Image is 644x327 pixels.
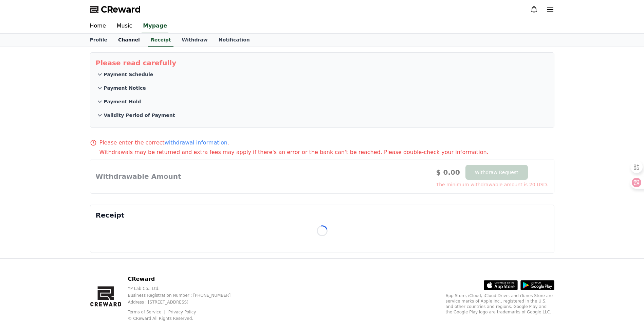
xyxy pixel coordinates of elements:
[96,108,549,122] button: Validity Period of Payment
[128,275,241,283] p: CReward
[111,19,138,33] a: Music
[101,4,141,15] span: CReward
[128,286,241,291] p: YP Lab Co., Ltd.
[99,139,229,147] p: Please enter the correct .
[104,85,146,91] p: Payment Notice
[142,19,168,33] a: Mypage
[96,58,549,68] p: Please read carefully
[104,71,153,78] p: Payment Schedule
[128,316,241,321] p: © CReward All Rights Reserved.
[96,210,549,220] p: Receipt
[128,299,241,305] p: Address : [STREET_ADDRESS]
[113,34,145,47] a: Channel
[168,310,196,314] a: Privacy Policy
[90,4,141,15] a: CReward
[85,34,113,47] a: Profile
[96,81,549,95] button: Payment Notice
[148,34,174,47] a: Receipt
[85,19,111,33] a: Home
[104,98,141,105] p: Payment Hold
[213,34,255,47] a: Notification
[446,293,554,315] p: App Store, iCloud, iCloud Drive, and iTunes Store are service marks of Apple Inc., registered in ...
[128,310,166,314] a: Terms of Service
[176,34,213,47] a: Withdraw
[165,139,227,146] a: withdrawal information
[128,293,241,298] p: Business Registration Number : [PHONE_NUMBER]
[96,68,549,81] button: Payment Schedule
[104,112,175,119] p: Validity Period of Payment
[96,95,549,108] button: Payment Hold
[99,148,554,156] p: Withdrawals may be returned and extra fees may apply if there's an error or the bank can't be rea...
